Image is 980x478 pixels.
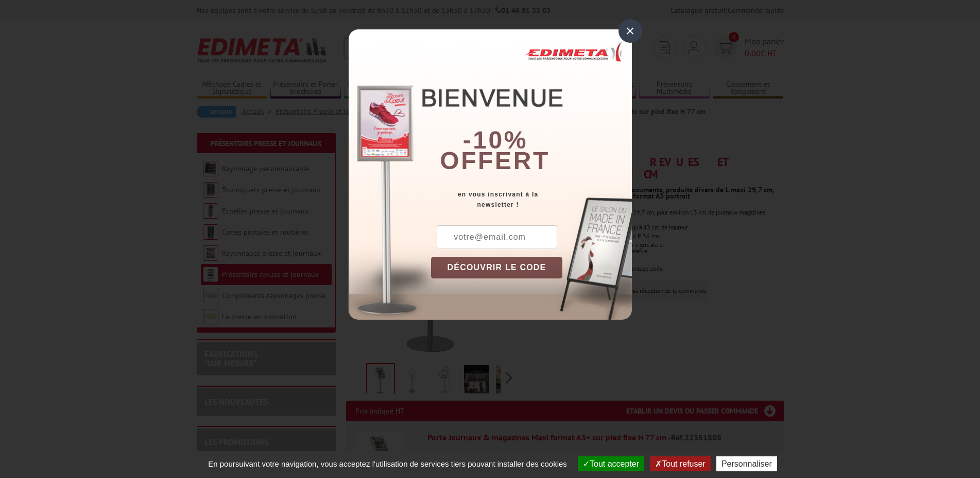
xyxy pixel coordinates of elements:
b: -10% [463,126,528,154]
button: Tout accepter [578,456,644,471]
div: × [618,19,642,43]
span: En poursuivant votre navigation, vous acceptez l'utilisation de services tiers pouvant installer ... [203,459,572,468]
button: Tout refuser [650,456,710,471]
button: DÉCOUVRIR LE CODE [431,257,563,278]
div: en vous inscrivant à la newsletter ! [431,189,632,210]
button: Personnaliser (fenêtre modale) [716,456,777,471]
font: offert [440,147,550,174]
input: votre@email.com [437,225,557,249]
